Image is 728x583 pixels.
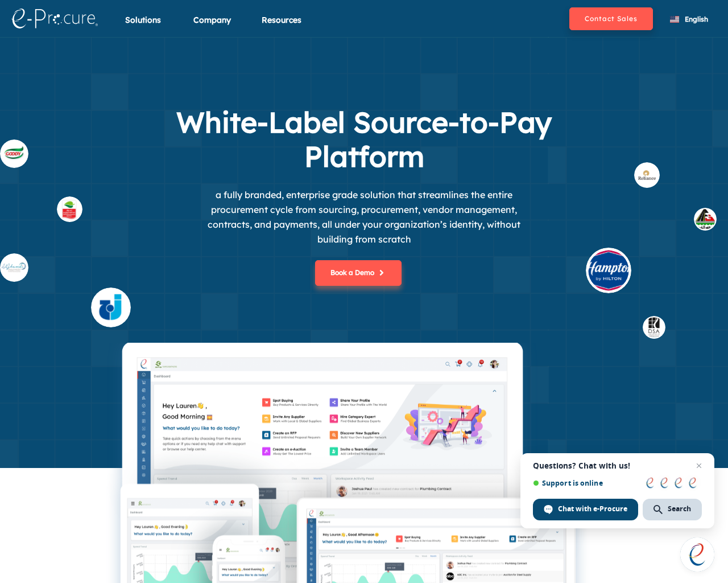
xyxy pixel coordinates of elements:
img: buyer_dsa.svg [643,316,665,339]
button: Contact Sales [569,7,653,30]
span: Questions? Chat with us! [533,461,702,470]
span: Chat with e-Procure [558,504,627,514]
img: buyer_1.svg [694,208,717,231]
div: Search [643,499,702,520]
div: Chat with e-Procure [533,499,638,520]
span: Close chat [692,459,706,473]
button: Book a Demo [315,260,402,286]
img: logo [11,9,98,28]
img: supplier_othaim.svg [57,196,82,222]
div: Company [193,14,231,40]
img: buyer_rel.svg [634,162,660,188]
img: buyer_hilt.svg [586,248,631,293]
div: Solutions [125,14,161,40]
img: supplier_4.svg [91,288,131,327]
span: Support is online [533,479,638,487]
div: Open chat [680,537,714,572]
p: a fully branded, enterprise grade solution that streamlines the entire procurement cycle from sou... [193,187,535,247]
span: English [685,15,708,23]
span: Search [668,504,691,514]
div: Resources [262,14,301,40]
h1: White-Label Source-to-Pay Platform [136,105,591,174]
